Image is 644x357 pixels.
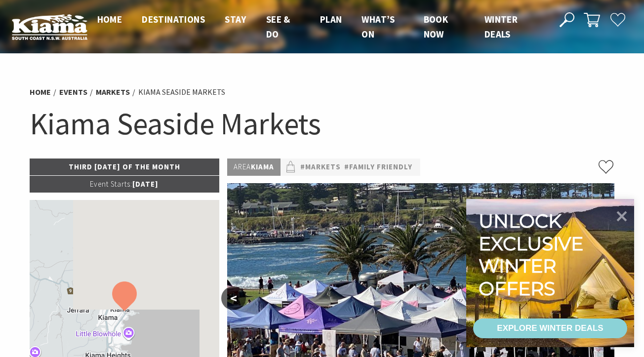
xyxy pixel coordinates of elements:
div: EXPLORE WINTER DEALS [497,318,603,338]
a: EXPLORE WINTER DEALS [473,318,627,338]
span: Book now [424,13,448,40]
span: See & Do [266,13,290,40]
span: Home [97,13,122,25]
span: What’s On [362,13,395,40]
button: < [221,286,246,310]
img: Kiama Logo [12,14,87,40]
p: [DATE] [30,176,219,193]
span: Area [234,162,251,171]
span: Stay [225,13,246,25]
a: Markets [96,87,130,97]
p: Kiama [227,159,281,176]
li: Kiama Seaside Markets [138,86,225,99]
a: Home [30,87,51,97]
span: Plan [320,13,342,25]
a: #Family Friendly [344,161,412,173]
nav: Main Menu [87,12,548,42]
a: #Markets [300,161,341,173]
span: Event Starts: [90,179,132,189]
p: Third [DATE] of the Month [30,159,219,175]
a: Events [59,87,87,97]
span: Destinations [142,13,205,25]
span: Winter Deals [484,13,518,40]
h1: Kiama Seaside Markets [30,104,614,144]
div: Unlock exclusive winter offers [479,210,588,300]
